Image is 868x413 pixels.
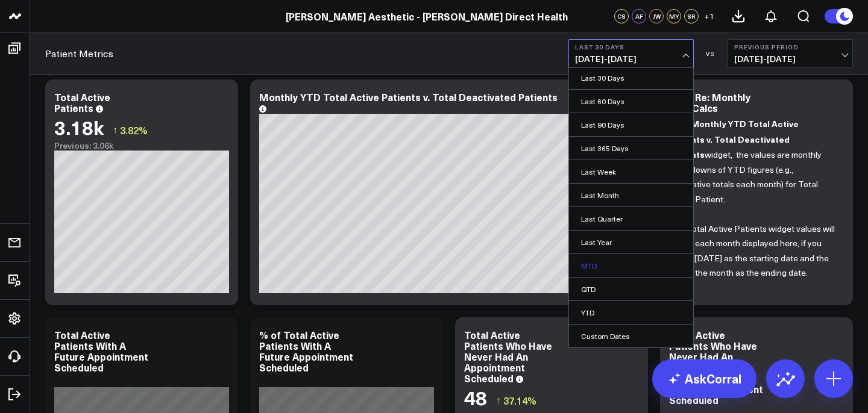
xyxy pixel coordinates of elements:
div: % of Total Active Patients With A Future Appointment Scheduled [259,328,353,374]
div: AF [632,9,646,23]
div: Monthly YTD Total Active Patients v. Total Deactivated Patients [259,90,558,104]
span: ↑ [496,393,501,408]
p: In the widget, the values are monthly breakdowns of YTD figures (e.g., cumulative totals each mon... [669,116,835,206]
div: 48 [464,387,487,408]
a: Last 30 Days [569,66,693,89]
span: 37.14% [503,394,536,407]
span: 3.82% [120,123,148,137]
span: [DATE] - [DATE] [734,54,846,64]
a: Last Month [569,184,693,206]
div: CS [614,9,629,23]
button: Last 30 Days[DATE]-[DATE] [568,39,694,68]
a: QTD [569,278,693,300]
div: Total Active Patients Who Have Never Had An Appointment Scheduled [464,328,552,385]
div: Note Re: Monthly YTD Calcs [669,90,750,114]
div: SR [684,9,699,23]
a: Last 90 Days [569,113,693,136]
a: [PERSON_NAME] Aesthetic - [PERSON_NAME] Direct Health [286,10,568,23]
div: Previous: 3.06k [54,141,229,151]
div: 3.18k [54,116,104,138]
span: ↑ [113,122,118,138]
div: Total Active Patients With A Future Appointment Scheduled [54,328,148,374]
a: Patient Metrics [45,47,113,60]
div: Total Active Patients [54,90,110,114]
b: Monthly YTD Total Active Patients v. Total Deactivated Patients [669,117,799,160]
a: Last 365 Days [569,137,693,160]
div: MY [667,9,681,23]
div: JW [649,9,664,23]
a: Last Year [569,231,693,253]
span: + 1 [704,12,714,20]
a: Last 60 Days [569,90,693,113]
button: +1 [702,9,716,23]
button: Previous Period[DATE]-[DATE] [728,39,853,68]
span: [DATE] - [DATE] [575,54,687,64]
b: Last 30 Days [575,43,687,51]
a: Last Week [569,160,693,183]
b: Previous Period [734,43,846,51]
a: AskCorral [652,359,756,398]
a: MTD [569,254,693,277]
div: VS [700,50,722,57]
p: The Total Active Patients widget values will match each month displayed here, if you select [DATE... [669,222,835,281]
a: Custom Dates [569,324,693,347]
a: Last Quarter [569,207,693,230]
div: Total Active Patients Who Have Never Had An Appointment Scheduled With A Future Appointment Sched... [669,328,763,406]
a: YTD [569,301,693,324]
